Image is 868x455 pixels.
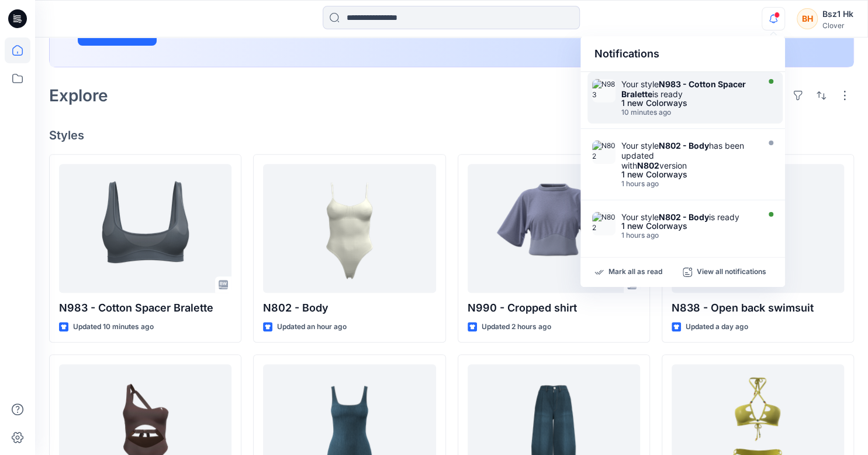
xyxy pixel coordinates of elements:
[621,79,746,99] strong: N983 - Cotton Spacer Bralette
[621,99,756,107] div: 1 new Colorways
[621,180,756,188] div: Tuesday, September 16, 2025 17:16
[621,212,756,222] div: Your style is ready
[621,170,756,179] div: 1 new Colorways
[621,108,756,117] div: Tuesday, September 16, 2025 18:22
[592,212,615,235] img: N802
[592,141,615,164] img: N802
[580,36,785,72] div: Notifications
[608,267,662,278] p: Mark all as read
[672,300,844,316] p: N838 - Open back swimsuit
[59,300,231,316] p: N983 - Cotton Spacer Bralette
[697,267,766,278] p: View all notifications
[621,231,756,240] div: Tuesday, September 16, 2025 17:04
[797,8,818,29] div: BH
[468,164,640,293] a: N990 - Cropped shirt
[73,321,154,333] p: Updated 10 minutes ago
[686,321,748,333] p: Updated a day ago
[822,7,853,21] div: Bsz1 Hk
[621,79,756,99] div: Your style is ready
[59,164,231,293] a: N983 - Cotton Spacer Bralette
[659,141,709,150] strong: N802 - Body
[263,164,435,293] a: N802 - Body
[468,300,640,316] p: N990 - Cropped shirt
[482,321,551,333] p: Updated 2 hours ago
[592,79,615,102] img: N983
[637,160,659,170] strong: N802
[659,212,709,222] strong: N802 - Body
[621,222,756,230] div: 1 new Colorways
[263,300,435,316] p: N802 - Body
[822,21,853,30] div: Clover
[277,321,347,333] p: Updated an hour ago
[49,86,108,105] h2: Explore
[621,141,756,170] div: Your style has been updated with version
[49,128,854,142] h4: Styles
